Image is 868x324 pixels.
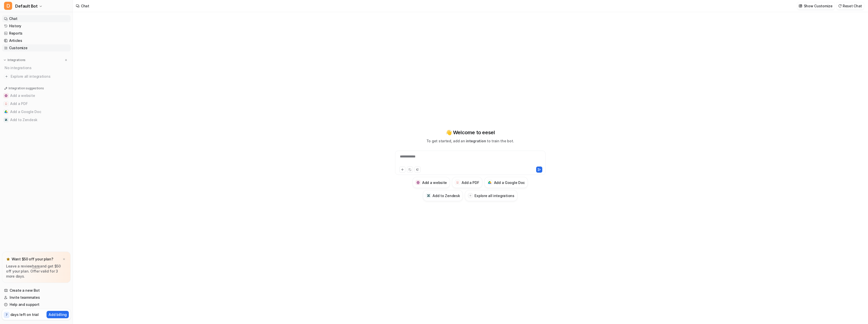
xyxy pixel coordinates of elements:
a: Chat [2,15,71,22]
p: Add billing [49,312,67,317]
button: Add to ZendeskAdd to Zendesk [2,116,71,124]
a: Explore all integrations [2,73,71,80]
div: No integrations [3,64,71,72]
span: integration [466,139,486,143]
h3: Add a Google Doc [494,180,525,185]
p: Want $50 off your plan? [12,257,53,262]
img: expand menu [3,58,7,62]
p: Integration suggestions [9,86,44,91]
p: To get started, add an to train the bot. [426,138,514,144]
img: Add a PDF [456,181,459,184]
a: Customize [2,44,71,51]
button: Add a websiteAdd a website [413,177,450,188]
h3: Add a PDF [462,180,479,185]
a: Invite teammates [2,294,71,301]
button: Add to ZendeskAdd to Zendesk [423,190,463,201]
button: Show Customize [797,2,835,10]
img: customize [799,4,802,8]
img: Add to Zendesk [5,118,8,121]
button: Add a Google DocAdd a Google Doc [484,177,528,188]
a: here [32,264,40,268]
button: Add billing [47,311,69,318]
p: 👋 Welcome to eesel [446,129,495,136]
p: 7 [6,313,8,317]
span: Explore all integrations [11,72,69,80]
h3: Add a website [422,180,447,185]
div: Chat [81,3,89,9]
span: D [4,2,12,10]
img: Add a Google Doc [488,181,491,184]
p: Leave a review and get $50 off your plan. Offer valid for 3 more days. [6,264,67,279]
img: menu_add.svg [64,58,68,62]
img: x [62,258,66,261]
img: star [6,257,10,261]
a: Create a new Bot [2,287,71,294]
p: Show Customize [804,3,833,9]
img: reset [838,4,842,8]
button: Add a websiteAdd a website [2,92,71,100]
button: Reset Chat [837,2,864,10]
img: Add a website [5,94,8,97]
span: Default Bot [15,3,38,10]
img: Add to Zendesk [427,194,430,197]
img: Add a PDF [5,102,8,105]
img: explore all integrations [4,74,9,79]
button: Add a Google DocAdd a Google Doc [2,108,71,116]
button: Explore all integrations [465,190,517,201]
a: Reports [2,30,71,37]
p: Integrations [8,58,26,62]
p: days left on trial [10,312,39,317]
a: Articles [2,37,71,44]
a: History [2,22,71,30]
h3: Add to Zendesk [432,193,460,198]
button: Integrations [2,58,27,63]
img: Add a Google Doc [5,110,8,113]
img: Add a website [417,181,420,184]
h3: Explore all integrations [474,193,514,198]
button: Add a PDFAdd a PDF [452,177,482,188]
a: Help and support [2,301,71,308]
button: Add a PDFAdd a PDF [2,100,71,108]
